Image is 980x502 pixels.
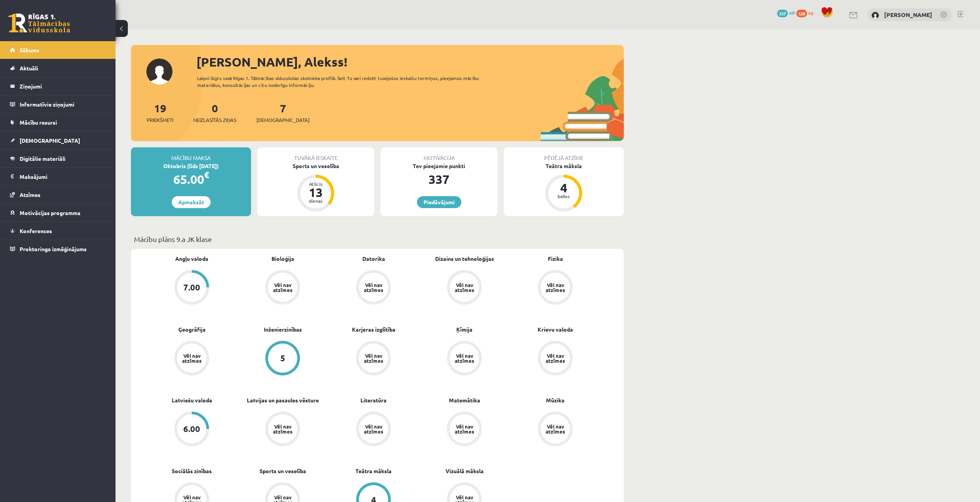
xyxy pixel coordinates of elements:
[510,270,601,306] a: Vēl nav atzīmes
[419,341,510,377] a: Vēl nav atzīmes
[20,168,106,185] legend: Maksājumi
[544,282,566,292] div: Vēl nav atzīmes
[193,116,236,124] span: Neizlasītās ziņas
[134,234,621,244] p: Mācību plāns 9.a JK klase
[20,209,80,216] span: Motivācijas programma
[172,396,212,404] a: Latviešu valoda
[417,196,461,208] a: Piedāvājumi
[8,13,70,33] a: Rīgas 1. Tālmācības vidusskola
[363,353,384,363] div: Vēl nav atzīmes
[256,101,310,124] a: 7[DEMOGRAPHIC_DATA]
[10,222,106,240] a: Konferences
[304,182,327,186] div: Atlicis
[871,12,879,19] img: Alekss Kozlovskis
[419,412,510,448] a: Vēl nav atzīmes
[20,227,52,234] span: Konferences
[504,147,624,162] div: Pēdējā atzīme
[360,396,387,404] a: Literatūra
[304,186,327,198] div: 13
[172,467,212,475] a: Sociālās zinības
[352,325,395,334] a: Karjeras izglītība
[272,424,293,434] div: Vēl nav atzīmes
[546,396,565,404] a: Mūzika
[237,341,328,377] a: 5
[264,325,302,334] a: Inženierzinības
[777,10,788,17] span: 337
[380,162,498,170] div: Tev pieejamie punkti
[380,170,498,188] div: 337
[146,412,237,448] a: 6.00
[178,325,206,334] a: Ģeogrāfija
[146,270,237,306] a: 7.00
[544,353,566,363] div: Vēl nav atzīmes
[510,412,601,448] a: Vēl nav atzīmes
[328,341,419,377] a: Vēl nav atzīmes
[272,282,293,292] div: Vēl nav atzīmes
[544,424,566,434] div: Vēl nav atzīmes
[454,424,475,434] div: Vēl nav atzīmes
[456,325,472,334] a: Ķīmija
[355,467,392,475] a: Teātra māksla
[20,191,40,198] span: Atzīmes
[380,147,498,162] div: Motivācija
[449,396,480,404] a: Matemātika
[796,10,817,16] a: 528 xp
[20,65,38,72] span: Aktuāli
[20,77,106,95] legend: Ziņojumi
[280,354,285,362] div: 5
[328,270,419,306] a: Vēl nav atzīmes
[435,255,494,263] a: Dizains un tehnoloģijas
[362,255,385,263] a: Datorika
[247,396,319,404] a: Latvijas un pasaules vēsture
[193,101,236,124] a: 0Neizlasītās ziņas
[175,255,208,263] a: Angļu valoda
[10,240,106,258] a: Proktoringa izmēģinājums
[10,41,106,59] a: Sākums
[131,147,251,162] div: Mācību maksa
[256,116,310,124] span: [DEMOGRAPHIC_DATA]
[10,132,106,149] a: [DEMOGRAPHIC_DATA]
[237,270,328,306] a: Vēl nav atzīmes
[808,10,813,16] span: xp
[789,10,795,16] span: mP
[328,412,419,448] a: Vēl nav atzīmes
[777,10,795,16] a: 337 mP
[181,353,203,363] div: Vēl nav atzīmes
[552,194,575,198] div: balles
[796,10,807,17] span: 528
[257,162,374,170] div: Sports un veselība
[183,283,200,292] div: 7.00
[552,182,575,194] div: 4
[419,270,510,306] a: Vēl nav atzīmes
[304,198,327,203] div: dienas
[10,113,106,131] a: Mācību resursi
[146,341,237,377] a: Vēl nav atzīmes
[237,412,328,448] a: Vēl nav atzīmes
[20,95,106,113] legend: Informatīvie ziņojumi
[20,119,57,126] span: Mācību resursi
[257,147,374,162] div: Tuvākā ieskaite
[548,255,563,263] a: Fizika
[20,137,80,144] span: [DEMOGRAPHIC_DATA]
[363,424,384,434] div: Vēl nav atzīmes
[510,341,601,377] a: Vēl nav atzīmes
[20,155,65,162] span: Digitālie materiāli
[10,150,106,167] a: Digitālie materiāli
[363,282,384,292] div: Vēl nav atzīmes
[446,467,484,475] a: Vizuālā māksla
[204,169,209,180] span: €
[10,168,106,185] a: Maksājumi
[454,282,475,292] div: Vēl nav atzīmes
[10,95,106,113] a: Informatīvie ziņojumi
[10,186,106,203] a: Atzīmes
[538,325,573,334] a: Krievu valoda
[10,77,106,95] a: Ziņojumi
[147,101,173,124] a: 19Priekšmeti
[172,196,211,208] a: Apmaksāt
[147,116,173,124] span: Priekšmeti
[20,245,87,252] span: Proktoringa izmēģinājums
[257,162,374,213] a: Sports un veselība Atlicis 13 dienas
[504,162,624,170] div: Teātra māksla
[196,53,624,71] div: [PERSON_NAME], Alekss!
[454,353,475,363] div: Vēl nav atzīmes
